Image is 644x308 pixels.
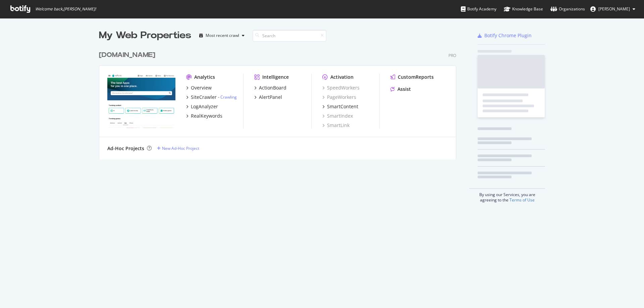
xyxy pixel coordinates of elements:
div: Pro [448,53,456,58]
div: New Ad-Hoc Project [162,145,199,151]
div: ActionBoard [259,84,286,91]
div: Assist [397,86,411,93]
a: Botify Chrome Plugin [478,32,532,39]
div: Organizations [550,6,585,12]
div: [DOMAIN_NAME] [99,50,155,60]
a: SmartLink [322,122,350,129]
span: Ferran Gavin [598,6,630,12]
div: Knowledge Base [504,6,543,12]
div: Intelligence [262,74,289,80]
div: RealKeywords [191,113,222,119]
img: Softonic.com [107,74,175,128]
button: [PERSON_NAME] [585,4,641,14]
a: SiteCrawler- Crawling [186,94,237,101]
div: grid [99,42,462,160]
div: SiteCrawler [191,94,217,101]
div: Activation [330,74,354,80]
div: - [218,94,237,100]
div: LogAnalyzer [191,103,218,110]
a: LogAnalyzer [186,103,218,110]
a: Overview [186,84,212,91]
a: RealKeywords [186,113,222,119]
a: Assist [390,86,411,93]
div: Ad-Hoc Projects [107,145,144,152]
div: AlertPanel [259,94,282,101]
a: [DOMAIN_NAME] [99,50,158,60]
div: Botify Chrome Plugin [484,32,532,39]
a: Terms of Use [509,197,535,203]
div: By using our Services, you are agreeing to the [469,188,545,203]
a: Crawling [220,94,237,100]
a: SmartContent [322,103,358,110]
div: CustomReports [398,74,434,80]
button: Most recent crawl [197,30,247,41]
a: ActionBoard [254,84,286,91]
a: SpeedWorkers [322,84,360,91]
div: Botify Academy [461,6,496,12]
div: My Web Properties [99,29,191,42]
a: PageWorkers [322,94,356,101]
div: Analytics [194,74,215,80]
a: SmartIndex [322,113,353,119]
div: Overview [191,84,212,91]
a: New Ad-Hoc Project [157,145,199,151]
span: Welcome back, [PERSON_NAME] ! [35,6,96,12]
a: CustomReports [390,74,434,80]
a: AlertPanel [254,94,282,101]
div: Most recent crawl [206,34,239,38]
input: Search [253,30,326,42]
div: SmartContent [327,103,358,110]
